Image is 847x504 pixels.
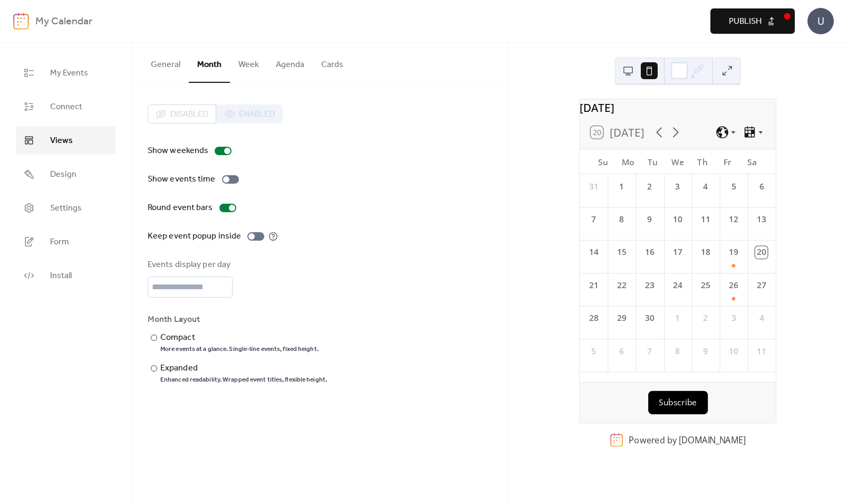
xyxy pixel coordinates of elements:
[690,149,715,174] div: Th
[160,376,327,384] div: Enhanced readability. Wrapped event titles, flexible height.
[666,149,690,174] div: We
[643,213,656,225] div: 9
[729,15,762,28] span: Publish
[148,173,216,186] div: Show events time
[756,312,768,324] div: 4
[16,92,115,121] a: Connect
[50,202,82,215] span: Settings
[728,246,740,259] div: 19
[700,246,712,259] div: 18
[588,213,600,225] div: 7
[35,12,92,32] b: My Calendar
[50,270,72,282] span: Install
[588,246,600,259] div: 14
[672,279,684,291] div: 24
[756,246,768,259] div: 20
[643,279,656,291] div: 23
[679,434,746,446] a: [DOMAIN_NAME]
[16,160,115,188] a: Design
[148,259,230,271] div: Events display per day
[267,43,313,82] button: Agenda
[148,313,490,326] div: Month Layout
[615,180,628,193] div: 1
[313,43,352,82] button: Cards
[16,227,115,256] a: Form
[756,213,768,225] div: 13
[615,345,628,357] div: 6
[643,345,656,357] div: 7
[50,236,69,249] span: Form
[643,180,656,193] div: 2
[16,59,115,87] a: My Events
[189,43,230,83] button: Month
[615,213,628,225] div: 8
[160,331,316,344] div: Compact
[16,194,115,222] a: Settings
[588,345,600,357] div: 5
[756,279,768,291] div: 27
[672,246,684,259] div: 17
[588,312,600,324] div: 28
[756,345,768,357] div: 11
[160,362,325,375] div: Expanded
[728,279,740,291] div: 26
[728,345,740,357] div: 10
[629,434,746,446] div: Powered by
[50,168,76,181] span: Design
[740,149,765,174] div: Sa
[807,8,834,34] div: U
[13,13,29,30] img: logo
[672,345,684,357] div: 8
[728,213,740,225] div: 12
[615,246,628,259] div: 15
[16,126,115,155] a: Views
[700,312,712,324] div: 2
[700,279,712,291] div: 25
[50,135,73,147] span: Views
[728,180,740,193] div: 5
[700,345,712,357] div: 9
[148,145,208,157] div: Show weekends
[710,8,795,34] button: Publish
[230,43,267,82] button: Week
[50,67,88,80] span: My Events
[142,43,189,82] button: General
[615,279,628,291] div: 22
[643,246,656,259] div: 16
[148,202,213,214] div: Round event bars
[615,312,628,324] div: 29
[648,391,708,414] button: Subscribe
[160,345,319,354] div: More events at a glance. Single-line events, fixed height.
[615,149,640,174] div: Mo
[643,312,656,324] div: 30
[16,261,115,290] a: Install
[715,149,740,174] div: Fr
[700,180,712,193] div: 4
[50,101,82,113] span: Connect
[588,180,600,193] div: 31
[580,99,776,116] div: [DATE]
[641,149,666,174] div: Tu
[148,230,241,243] div: Keep event popup inside
[672,180,684,193] div: 3
[756,180,768,193] div: 6
[700,213,712,225] div: 11
[728,312,740,324] div: 3
[591,149,615,174] div: Su
[588,279,600,291] div: 21
[672,213,684,225] div: 10
[672,312,684,324] div: 1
